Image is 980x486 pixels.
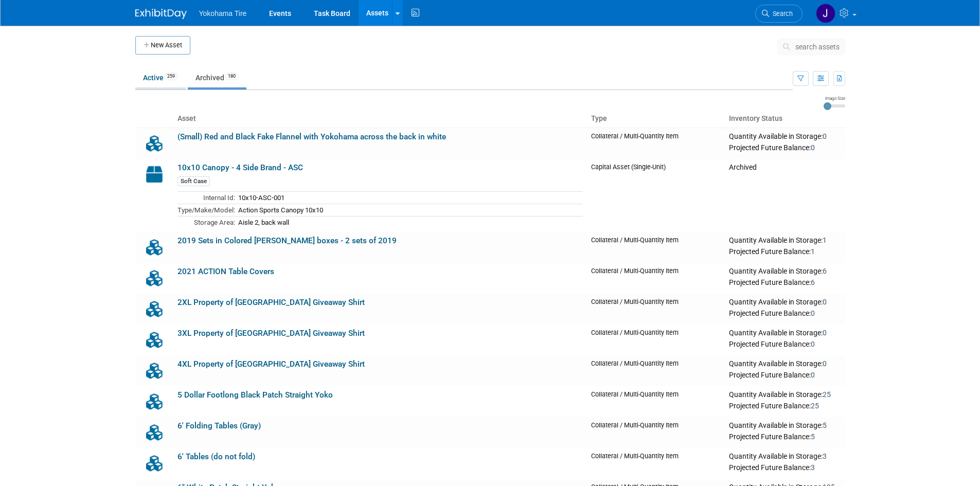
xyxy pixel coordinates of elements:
div: Soft Case [177,176,210,186]
img: Capital-Asset-Icon-2.png [139,163,169,186]
a: 4XL Property of [GEOGRAPHIC_DATA] Giveaway Shirt [177,359,365,369]
div: Quantity Available in Storage: [729,132,841,141]
span: 6 [823,267,827,275]
td: Aisle 2, back wall [235,216,583,228]
div: Projected Future Balance: [729,338,841,349]
div: Projected Future Balance: [729,461,841,473]
span: 0 [811,309,815,317]
a: 5 Dollar Footlong Black Patch Straight Yoko [177,390,333,400]
img: Collateral-Icon-2.png [139,390,169,413]
td: Collateral / Multi-Quantity Item [587,263,725,294]
img: Collateral-Icon-2.png [139,452,169,475]
div: Quantity Available in Storage: [729,236,841,245]
img: Collateral-Icon-2.png [139,298,169,320]
img: Collateral-Icon-2.png [139,267,169,290]
img: Jason Heath [816,4,835,23]
td: Internal Id: [177,192,235,204]
a: (Small) Red and Black Fake Flannel with Yokohama across the back in white [177,132,446,141]
td: Collateral / Multi-Quantity Item [587,232,725,263]
div: Projected Future Balance: [729,369,841,380]
a: 2021 ACTION Table Covers [177,267,274,276]
a: 6' Folding Tables (Gray) [177,421,261,430]
a: 2XL Property of [GEOGRAPHIC_DATA] Giveaway Shirt [177,298,365,307]
td: Collateral / Multi-Quantity Item [587,448,725,479]
img: Collateral-Icon-2.png [139,132,169,155]
td: Collateral / Multi-Quantity Item [587,355,725,386]
td: Action Sports Canopy 10x10 [235,204,583,216]
span: 25 [811,402,819,410]
span: 0 [823,359,827,368]
span: 3 [811,463,815,472]
td: Collateral / Multi-Quantity Item [587,417,725,448]
span: 5 [811,433,815,441]
a: Active259 [135,68,186,87]
span: 0 [823,329,827,337]
button: New Asset [135,36,190,55]
span: 0 [811,371,815,379]
img: Collateral-Icon-2.png [139,236,169,259]
span: 0 [823,132,827,140]
th: Type [587,110,725,128]
div: Projected Future Balance: [729,307,841,318]
div: Archived [729,163,841,172]
div: Projected Future Balance: [729,276,841,287]
span: 259 [164,73,178,80]
td: Capital Asset (Single-Unit) [587,159,725,232]
td: Collateral / Multi-Quantity Item [587,386,725,417]
span: 25 [823,390,831,399]
td: Collateral / Multi-Quantity Item [587,294,725,325]
span: 0 [811,143,815,152]
img: Collateral-Icon-2.png [139,329,169,351]
td: 10x10-ASC-001 [235,192,583,204]
div: Quantity Available in Storage: [729,329,841,338]
span: 180 [225,73,239,80]
span: 0 [811,340,815,348]
td: Collateral / Multi-Quantity Item [587,128,725,159]
div: Image Size [824,95,845,101]
span: 1 [823,236,827,244]
a: 10x10 Canopy - 4 Side Brand - ASC [177,163,303,172]
a: 2019 Sets in Colored [PERSON_NAME] boxes - 2 sets of 2019 [177,236,397,245]
th: Asset [173,110,587,128]
a: 3XL Property of [GEOGRAPHIC_DATA] Giveaway Shirt [177,329,365,338]
a: 6' Tables (do not fold) [177,452,255,461]
td: Collateral / Multi-Quantity Item [587,325,725,355]
div: Projected Future Balance: [729,245,841,257]
span: 0 [823,298,827,306]
span: 3 [823,452,827,460]
div: Quantity Available in Storage: [729,359,841,369]
img: Collateral-Icon-2.png [139,359,169,382]
span: search assets [795,43,840,51]
span: Storage Area: [194,219,235,226]
span: 1 [811,247,815,256]
div: Quantity Available in Storage: [729,298,841,307]
div: Quantity Available in Storage: [729,267,841,276]
div: Projected Future Balance: [729,141,841,153]
span: 6 [811,278,815,286]
img: Collateral-Icon-2.png [139,421,169,444]
span: 5 [823,421,827,429]
button: search assets [777,39,845,55]
div: Quantity Available in Storage: [729,421,841,430]
span: Yokohama Tire [199,9,247,17]
div: Quantity Available in Storage: [729,452,841,461]
div: Projected Future Balance: [729,430,841,442]
div: Quantity Available in Storage: [729,390,841,400]
a: Search [755,5,803,23]
a: Archived180 [188,68,246,87]
span: Search [769,10,793,17]
td: Type/Make/Model: [177,204,235,216]
div: Projected Future Balance: [729,400,841,411]
img: ExhibitDay [135,9,187,19]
